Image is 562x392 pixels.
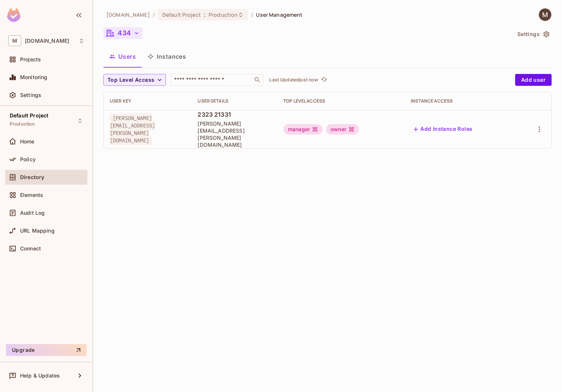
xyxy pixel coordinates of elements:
span: Help & Updates [20,373,60,379]
button: Settings [514,28,552,40]
button: Upgrade [6,344,87,356]
span: Top Level Access [107,75,154,85]
span: : [203,12,206,18]
span: User Management [256,11,302,18]
span: Production [10,121,35,127]
div: Instance Access [411,98,510,104]
span: refresh [321,76,327,84]
span: Monitoring [20,74,48,80]
span: Policy [20,156,36,162]
button: Instances [142,47,192,66]
span: Audit Log [20,210,45,216]
span: 2323 21331 [197,110,272,119]
span: Directory [20,174,44,180]
button: refresh [319,75,328,84]
button: Add user [515,74,552,86]
span: Default Project [162,11,201,18]
span: Projects [20,56,41,62]
span: Click to refresh data [318,75,328,84]
span: Elements [20,192,43,198]
p: Last Updated just now [269,77,318,83]
span: [PERSON_NAME][EMAIL_ADDRESS][PERSON_NAME][DOMAIN_NAME] [110,113,155,145]
img: SReyMgAAAABJRU5ErkJggg== [7,8,20,22]
span: URL Mapping [20,228,55,234]
span: M [8,35,21,46]
li: / [251,11,253,18]
li: / [153,11,155,18]
span: Connect [20,246,41,252]
span: Home [20,139,35,145]
img: Maxime Leduc [539,9,551,21]
div: User Details [197,98,272,104]
button: Add Instance Roles [411,123,475,135]
button: 434 [103,27,142,39]
button: Users [103,47,142,66]
span: Settings [20,92,41,98]
button: Top Level Access [103,74,166,86]
span: the active workspace [106,11,150,18]
span: [PERSON_NAME][EMAIL_ADDRESS][PERSON_NAME][DOMAIN_NAME] [197,120,272,148]
div: manager [283,124,322,135]
div: owner [326,124,359,135]
span: Production [209,11,238,18]
span: Workspace: msfourrager.com [25,38,69,44]
div: Top Level Access [283,98,399,104]
div: User Key [110,98,186,104]
span: Default Project [10,113,48,119]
